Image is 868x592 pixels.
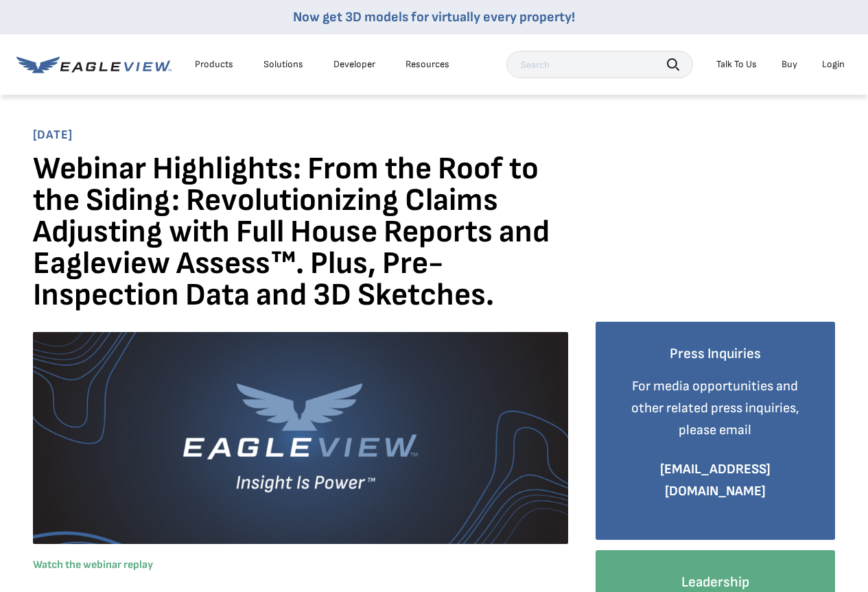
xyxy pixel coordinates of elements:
[33,332,568,545] img: Eagleview logo featuring a stylized eagle with outstretched wings above the company name, accompa...
[616,375,815,441] p: For media opportunities and other related press inquiries, please email
[406,58,449,71] div: Resources
[660,461,771,499] a: [EMAIL_ADDRESS][DOMAIN_NAME]
[195,58,233,71] div: Products
[616,342,815,366] h4: Press Inquiries
[822,58,845,71] div: Login
[33,558,153,571] a: Watch the webinar replay
[333,58,375,71] a: Developer
[782,58,797,71] a: Buy
[33,128,836,143] span: [DATE]
[263,58,303,71] div: Solutions
[293,9,575,25] a: Now get 3D models for virtually every property!
[716,58,757,71] div: Talk To Us
[506,51,693,78] input: Search
[33,154,568,322] h1: Webinar Highlights: From the Roof to the Siding: Revolutionizing Claims Adjusting with Full House...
